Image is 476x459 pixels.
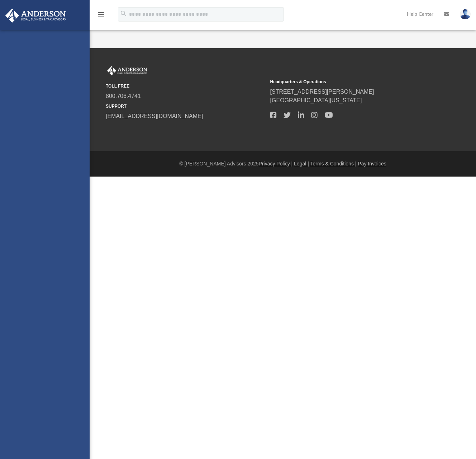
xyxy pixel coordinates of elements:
a: Privacy Policy | [259,161,293,167]
a: Legal | [294,161,309,167]
img: Anderson Advisors Platinum Portal [3,9,68,23]
small: Headquarters & Operations [270,79,430,85]
a: Terms & Conditions | [310,161,357,167]
i: search [120,10,128,18]
a: [GEOGRAPHIC_DATA][US_STATE] [270,97,362,103]
a: Pay Invoices [358,161,386,167]
img: Anderson Advisors Platinum Portal [106,66,149,75]
img: User Pic [460,9,471,19]
a: 800.706.4741 [106,93,141,99]
a: [STREET_ADDRESS][PERSON_NAME] [270,89,374,95]
a: menu [97,14,105,19]
small: TOLL FREE [106,83,265,89]
div: © [PERSON_NAME] Advisors 2025 [90,160,476,168]
i: menu [97,10,105,19]
small: SUPPORT [106,103,265,109]
a: [EMAIL_ADDRESS][DOMAIN_NAME] [106,113,203,119]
